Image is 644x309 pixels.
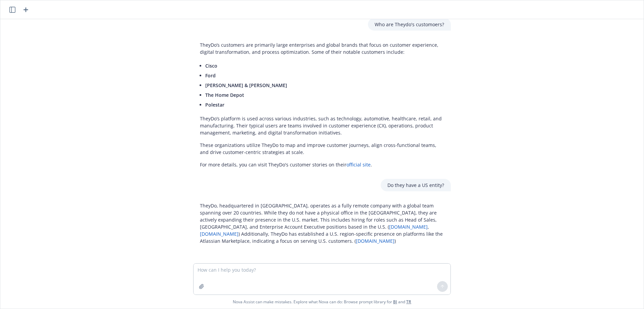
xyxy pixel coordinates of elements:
[205,92,244,98] span: The Home Depot
[356,238,394,244] a: [DOMAIN_NAME]
[346,161,371,168] a: official site
[375,21,444,28] p: Who are Theydo's customoers?
[205,82,287,88] span: [PERSON_NAME] & [PERSON_NAME]
[200,231,238,237] a: [DOMAIN_NAME]
[393,299,397,305] a: BI
[200,142,444,156] p: These organizations utilize TheyDo to map and improve customer journeys, align cross-functional t...
[205,63,217,69] span: Cisco
[205,102,224,108] span: Polestar
[389,224,428,230] a: [DOMAIN_NAME]
[200,115,444,136] p: TheyDo’s platform is used across various industries, such as technology, automotive, healthcare, ...
[200,161,444,168] p: For more details, you can visit TheyDo's customer stories on their .
[387,182,444,189] p: Do they have a US entity?
[200,202,444,244] p: TheyDo, headquartered in [GEOGRAPHIC_DATA], operates as a fully remote company with a global team...
[200,41,444,55] p: TheyDo’s customers are primarily large enterprises and global brands that focus on customer exper...
[3,295,641,309] span: Nova Assist can make mistakes. Explore what Nova can do: Browse prompt library for and
[406,299,411,305] a: TR
[205,72,216,79] span: Ford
